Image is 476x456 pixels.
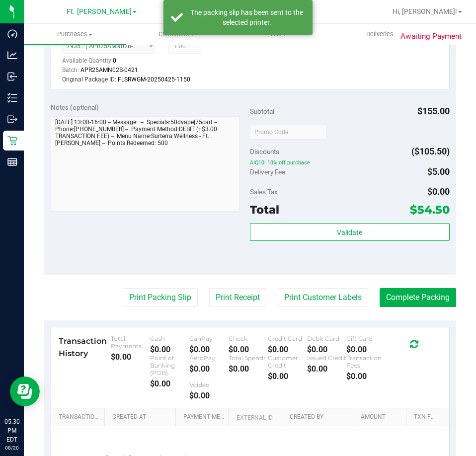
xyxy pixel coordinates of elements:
inline-svg: Retail [7,136,17,146]
div: $0.00 [229,345,268,354]
p: 05:30 PM EDT [4,417,19,444]
div: $0.00 [150,379,189,388]
div: Issued Credit [307,354,346,362]
button: Print Receipt [209,288,266,307]
inline-svg: Outbound [7,114,17,124]
inline-svg: Reports [7,157,17,167]
span: APR25AMN02B-0421 [80,67,138,74]
button: Print Customer Labels [278,288,368,307]
span: FLSRWGM-20250425-1150 [118,76,190,83]
div: Voided [189,381,229,388]
a: Transaction ID [59,413,101,421]
button: Complete Packing [380,288,456,307]
span: ($105.50) [411,146,450,156]
div: Total Payments [111,335,150,350]
a: Deliveries [329,24,431,45]
div: $0.00 [189,391,229,400]
div: Transaction Fees [346,354,386,369]
inline-svg: Inbound [7,72,17,81]
inline-svg: Inventory [7,93,17,103]
span: Total [250,203,279,217]
span: Validate [337,228,362,236]
button: Print Packing Slip [123,288,198,307]
div: The packing slip has been sent to the selected printer. [188,7,305,27]
a: Created By [290,413,349,421]
button: Validate [250,223,450,241]
div: Gift Card [346,335,386,342]
inline-svg: Dashboard [7,29,17,39]
span: Original Package ID: [62,76,116,83]
span: Ft. [PERSON_NAME] [67,7,132,16]
a: Customers [126,24,228,45]
span: Discounts [250,143,279,160]
span: $0.00 [427,186,450,197]
span: Subtotal [250,107,274,115]
div: $0.00 [307,345,346,354]
div: $0.00 [307,364,346,374]
div: $0.00 [229,364,268,374]
span: Sales Tax [250,188,278,196]
span: $5.00 [427,166,450,177]
span: Awaiting Payment [400,31,462,42]
a: Amount [361,413,402,421]
div: Cash [150,335,189,342]
div: CanPay [189,335,229,342]
div: Available Quantity: [62,54,160,73]
inline-svg: Analytics [7,50,17,60]
span: $155.00 [417,106,450,116]
p: 08/20 [4,444,19,452]
div: AeroPay [189,354,229,362]
a: Payment Method [183,413,225,421]
div: $0.00 [189,345,229,354]
div: $0.00 [150,345,189,354]
div: Customer Credit [268,354,307,369]
span: Deliveries [353,30,407,39]
div: $0.00 [268,345,307,354]
div: $0.00 [268,372,307,381]
div: Credit Card [268,335,307,342]
span: Hi, [PERSON_NAME]! [393,7,457,15]
a: Purchases [24,24,126,45]
div: $0.00 [346,372,386,381]
input: Promo Code [250,125,327,140]
div: Total Spendr [229,354,268,362]
span: Notes (optional) [51,103,99,111]
span: Batch: [62,67,79,74]
span: $54.50 [410,203,450,217]
th: External ID [229,408,282,426]
div: $0.00 [111,352,150,362]
span: Purchases [24,30,126,39]
a: Txn Fee [414,413,438,421]
span: Delivery Fee [250,168,285,176]
a: Created At [112,413,171,421]
div: $0.00 [189,364,229,374]
div: $0.00 [346,345,386,354]
iframe: Resource center [10,377,40,406]
div: Debit Card [307,335,346,342]
span: AIQ10: 10% off purchase [250,159,450,166]
div: Check [229,335,268,342]
div: Point of Banking (POB) [150,354,189,377]
span: 0 [113,57,116,64]
span: Customers [126,30,227,39]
